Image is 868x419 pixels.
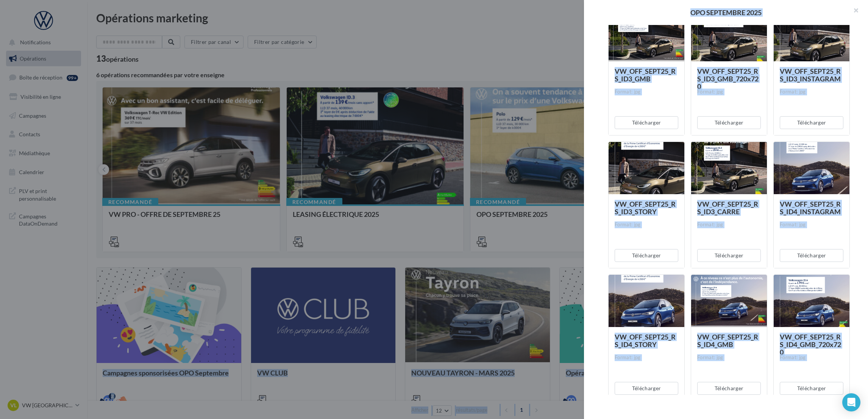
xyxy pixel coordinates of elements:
[697,249,761,262] button: Télécharger
[697,354,761,361] div: Format: jpg
[615,249,678,262] button: Télécharger
[615,382,678,395] button: Télécharger
[615,354,678,361] div: Format: jpg
[780,116,843,129] button: Télécharger
[615,333,676,349] span: VW_OFF_SEPT25_RS_ID4_STORY
[697,89,761,95] div: Format: jpg
[697,333,758,349] span: VW_OFF_SEPT25_RS_ID4_GMB
[780,89,843,95] div: Format: jpg
[615,89,678,95] div: Format: jpg
[697,200,758,216] span: VW_OFF_SEPT25_RS_ID3_CARRE
[697,382,761,395] button: Télécharger
[615,200,676,216] span: VW_OFF_SEPT25_RS_ID3_STORY
[780,333,841,356] span: VW_OFF_SEPT25_RS_ID4_GMB_720x720
[697,67,759,90] span: VW_OFF_SEPT25_RS_ID3_GMB_720x720
[615,116,678,129] button: Télécharger
[697,221,761,228] div: Format: jpg
[842,393,860,411] div: Open Intercom Messenger
[615,67,676,83] span: VW_OFF_SEPT25_RS_ID3_GMB
[780,200,841,216] span: VW_OFF_SEPT25_RS_ID4_INSTAGRAM
[780,67,841,83] span: VW_OFF_SEPT25_RS_ID3_INSTAGRAM
[596,9,856,16] div: OPO SEPTEMBRE 2025
[697,116,761,129] button: Télécharger
[780,221,843,228] div: Format: jpg
[780,249,843,262] button: Télécharger
[615,221,678,228] div: Format: jpg
[780,354,843,361] div: Format: jpg
[780,382,843,395] button: Télécharger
